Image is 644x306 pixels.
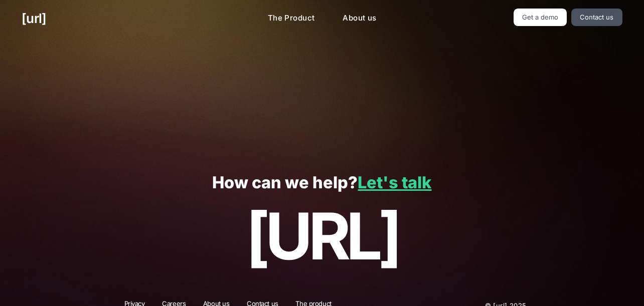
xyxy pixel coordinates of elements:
p: How can we help? [22,174,622,192]
a: Contact us [571,9,622,26]
a: Get a demo [514,9,567,26]
a: About us [335,9,384,28]
p: [URL] [22,200,622,272]
a: [URL] [22,9,46,28]
a: Let's talk [358,173,431,192]
a: The Product [260,9,323,28]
